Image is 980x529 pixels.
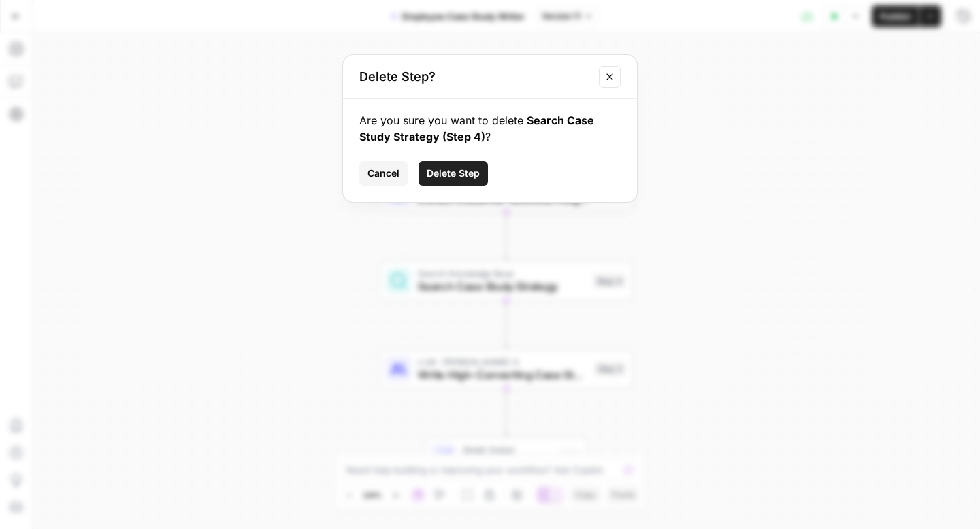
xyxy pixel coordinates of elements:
[599,66,621,88] button: Close modal
[419,161,488,186] button: Delete Step
[367,167,399,180] span: Cancel
[359,112,621,145] div: Are you sure you want to delete ?
[427,167,480,180] span: Delete Step
[359,161,408,186] button: Cancel
[359,67,591,86] h2: Delete Step?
